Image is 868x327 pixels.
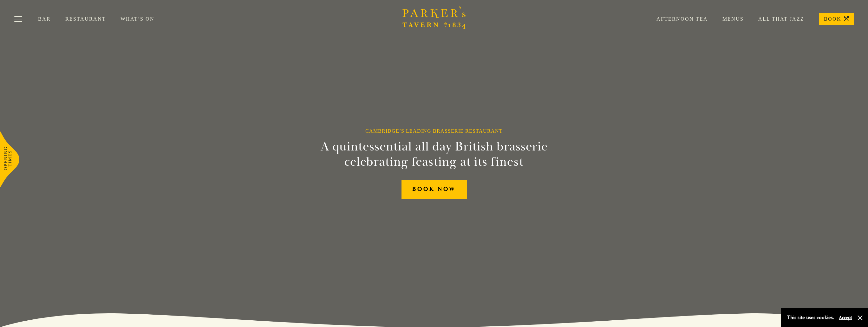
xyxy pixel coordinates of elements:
h2: A quintessential all day British brasserie celebrating feasting at its finest [290,139,579,170]
button: Close and accept [857,315,863,321]
button: Accept [839,315,852,321]
a: BOOK NOW [401,180,467,199]
p: This site uses cookies. [787,313,834,322]
h1: Cambridge’s Leading Brasserie Restaurant [365,128,503,134]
